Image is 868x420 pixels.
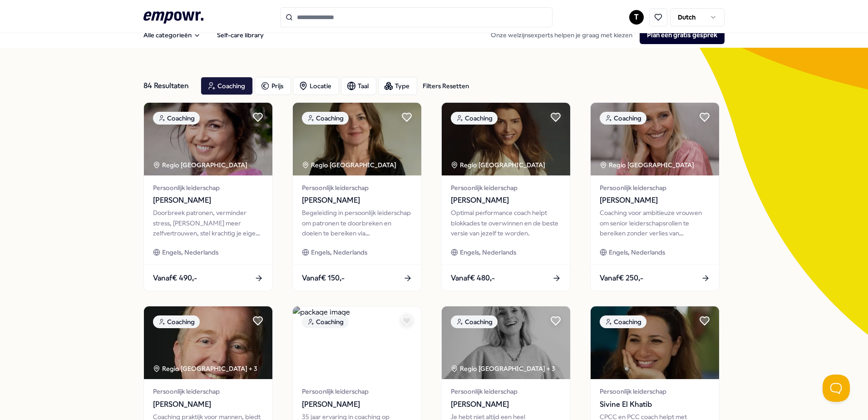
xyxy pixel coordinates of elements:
img: package image [442,103,570,175]
input: Search for products, categories or subcategories [280,7,552,27]
div: Coaching voor ambitieuze vrouwen om senior leiderschapsrollen te bereiken zonder verlies van vrou... [600,208,710,238]
span: [PERSON_NAME] [451,195,561,206]
span: Persoonlijk leiderschap [600,183,710,193]
div: Onze welzijnsexperts helpen je graag met kiezen [483,26,725,44]
nav: Main [136,26,271,44]
button: Locatie [293,77,339,95]
img: package image [442,306,570,379]
div: Coaching [302,112,349,125]
span: [PERSON_NAME] [451,399,561,410]
img: package image [293,103,421,175]
span: Persoonlijk leiderschap [451,183,561,193]
button: Type [378,77,417,95]
span: Persoonlijk leiderschap [600,386,710,396]
div: Regio [GEOGRAPHIC_DATA] [302,160,398,170]
button: Plan een gratis gesprek [640,26,725,44]
span: [PERSON_NAME] [302,195,412,206]
div: Coaching [302,315,349,328]
span: Engels, Nederlands [162,247,218,257]
a: package imageCoachingRegio [GEOGRAPHIC_DATA] Persoonlijk leiderschap[PERSON_NAME]Coaching voor am... [590,102,720,291]
span: Engels, Nederlands [609,247,665,257]
span: Vanaf € 250,- [600,272,643,284]
img: package image [293,306,421,379]
div: Coaching [153,315,200,328]
span: [PERSON_NAME] [153,399,263,410]
a: package imageCoachingRegio [GEOGRAPHIC_DATA] Persoonlijk leiderschap[PERSON_NAME]Begeleiding in p... [292,102,422,291]
div: Coaching [451,315,498,328]
a: package imageCoachingRegio [GEOGRAPHIC_DATA] Persoonlijk leiderschap[PERSON_NAME]Optimal performa... [441,102,571,291]
iframe: Help Scout Beacon - Open [823,375,850,402]
span: Persoonlijk leiderschap [451,386,561,396]
span: [PERSON_NAME] [153,195,263,206]
div: Doorbreek patronen, verminder stress, [PERSON_NAME] meer zelfvertrouwen, stel krachtig je eigen g... [153,208,263,238]
span: Vanaf € 150,- [302,272,345,284]
span: [PERSON_NAME] [600,195,710,206]
span: [PERSON_NAME] [302,399,412,410]
div: Regio [GEOGRAPHIC_DATA] [600,160,695,170]
div: Begeleiding in persoonlijk leiderschap om patronen te doorbreken en doelen te bereiken via bewust... [302,208,412,238]
img: package image [144,306,272,379]
span: Engels, Nederlands [311,247,367,257]
span: Persoonlijk leiderschap [153,183,263,193]
span: Persoonlijk leiderschap [302,183,412,193]
div: Coaching [451,112,498,125]
div: Regio [GEOGRAPHIC_DATA] [451,160,547,170]
span: Vanaf € 480,- [451,272,495,284]
div: Coaching [153,112,200,125]
div: Regio [GEOGRAPHIC_DATA] + 3 [153,364,257,374]
div: Regio [GEOGRAPHIC_DATA] [153,160,249,170]
img: package image [144,103,272,175]
span: Persoonlijk leiderschap [302,386,412,396]
button: Coaching [201,77,253,95]
button: T [629,10,644,25]
a: Self-care library [210,26,271,44]
div: Coaching [600,315,646,328]
span: Vanaf € 490,- [153,272,197,284]
span: Sivine El Khatib [600,399,710,410]
button: Taal [341,77,376,95]
a: package imageCoachingRegio [GEOGRAPHIC_DATA] Persoonlijk leiderschap[PERSON_NAME]Doorbreek patron... [143,102,273,291]
div: 84 Resultaten [143,77,193,95]
div: Regio [GEOGRAPHIC_DATA] + 1 [302,364,405,374]
img: package image [591,103,719,175]
button: Prijs [255,77,291,95]
div: Regio [GEOGRAPHIC_DATA] + 3 [451,364,555,374]
span: Engels, Nederlands [460,247,516,257]
span: Persoonlijk leiderschap [153,386,263,396]
img: package image [591,306,719,379]
div: Coaching [600,112,646,125]
div: Filters Resetten [423,81,469,91]
div: Optimal performance coach helpt blokkades te overwinnen en de beste versie van jezelf te worden. [451,208,561,238]
button: Alle categorieën [136,26,208,44]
